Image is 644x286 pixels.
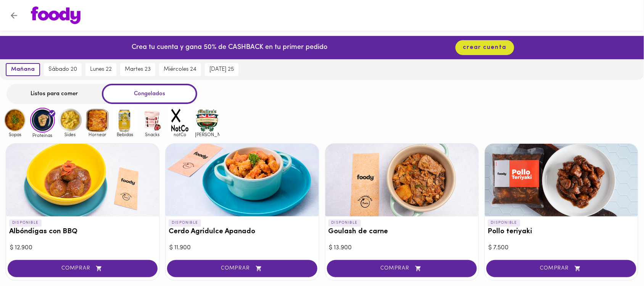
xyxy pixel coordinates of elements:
[328,219,361,226] p: DISPONIBLE
[113,108,137,133] img: Bebidas
[48,66,77,73] span: sábado 20
[125,66,151,73] span: martes 23
[463,44,507,51] span: crear cuenta
[6,144,159,216] div: Albóndigas con BBQ
[85,63,116,76] button: lunes 22
[17,265,148,272] span: COMPRAR
[456,40,514,55] button: crear cuenta
[30,133,55,138] span: Proteinas
[488,219,520,226] p: DISPONIBLE
[10,244,155,252] div: $ 12.900
[169,219,201,226] p: DISPONIBLE
[6,63,40,76] button: mañana
[486,260,636,277] button: COMPRAR
[169,228,316,236] h3: Cerdo Agridulce Apanado
[8,260,158,277] button: COMPRAR
[195,132,220,137] span: [PERSON_NAME]
[167,132,192,137] span: notCo
[120,63,155,76] button: martes 23
[205,63,238,76] button: [DATE] 25
[113,132,137,137] span: Bebidas
[9,228,156,236] h3: Albóndigas con BBQ
[496,265,627,272] span: COMPRAR
[44,63,82,76] button: sábado 20
[132,43,327,53] p: Crea tu cuenta y gana 50% de CASHBACK en tu primer pedido
[5,6,23,25] button: Volver
[140,132,165,137] span: Snacks
[58,108,82,133] img: Sides
[329,244,475,252] div: $ 13.900
[164,66,196,73] span: miércoles 24
[600,242,636,278] iframe: Messagebird Livechat Widget
[169,244,315,252] div: $ 11.900
[31,6,80,24] img: logo.png
[485,144,638,216] div: Pollo teriyaki
[11,66,35,73] span: mañana
[328,228,475,236] h3: Goulash de carne
[3,108,27,133] img: Sopas
[90,66,112,73] span: lunes 22
[3,132,27,137] span: Sopas
[6,84,102,104] div: Listos para comer
[159,63,201,76] button: miércoles 24
[177,265,308,272] span: COMPRAR
[195,108,220,133] img: mullens
[209,66,234,73] span: [DATE] 25
[488,228,635,236] h3: Pollo teriyaki
[167,108,192,133] img: notCo
[30,108,55,133] img: Proteinas
[166,144,319,216] div: Cerdo Agridulce Apanado
[336,265,467,272] span: COMPRAR
[327,260,477,277] button: COMPRAR
[58,132,82,137] span: Sides
[325,144,478,216] div: Goulash de carne
[9,219,42,226] p: DISPONIBLE
[489,244,634,252] div: $ 7.500
[167,260,317,277] button: COMPRAR
[140,108,165,133] img: Snacks
[102,84,197,104] div: Congelados
[85,132,110,137] span: Hornear
[85,108,110,133] img: Hornear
